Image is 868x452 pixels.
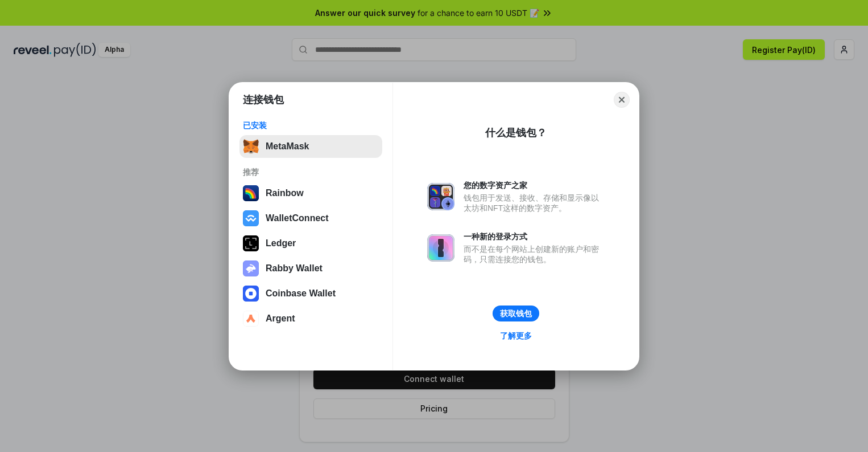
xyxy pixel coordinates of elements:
img: svg+xml,%3Csvg%20xmlns%3D%22http%3A%2F%2Fwww.w3.org%2F2000%2Fsvg%22%20fill%3D%22none%22%20viewBox... [427,183,454,210]
div: Ledger [266,238,296,249]
img: svg+xml,%3Csvg%20width%3D%2228%22%20height%3D%2228%22%20viewBox%3D%220%200%2028%2028%22%20fill%3D... [243,311,259,327]
div: MetaMask [266,141,309,152]
img: svg+xml,%3Csvg%20xmlns%3D%22http%3A%2F%2Fwww.w3.org%2F2000%2Fsvg%22%20fill%3D%22none%22%20viewBox... [427,234,454,262]
div: 而不是在每个网站上创建新的账户和密码，只需连接您的钱包。 [464,244,605,264]
button: Rainbow [239,182,382,205]
img: svg+xml,%3Csvg%20width%3D%22120%22%20height%3D%22120%22%20viewBox%3D%220%200%20120%20120%22%20fil... [243,185,259,201]
button: MetaMask [239,135,382,158]
div: 一种新的登录方式 [464,231,605,242]
button: WalletConnect [239,207,382,230]
button: Close [614,92,630,108]
a: 了解更多 [493,328,539,343]
img: svg+xml,%3Csvg%20width%3D%2228%22%20height%3D%2228%22%20viewBox%3D%220%200%2028%2028%22%20fill%3D... [243,210,259,226]
img: svg+xml,%3Csvg%20xmlns%3D%22http%3A%2F%2Fwww.w3.org%2F2000%2Fsvg%22%20width%3D%2228%22%20height%3... [243,235,259,251]
div: 什么是钱包？ [485,126,547,140]
button: Rabby Wallet [239,257,382,280]
img: svg+xml,%3Csvg%20fill%3D%22none%22%20height%3D%2233%22%20viewBox%3D%220%200%2035%2033%22%20width%... [243,139,259,154]
div: Rainbow [266,188,304,198]
div: 钱包用于发送、接收、存储和显示像以太坊和NFT这样的数字资产。 [464,193,605,213]
img: svg+xml,%3Csvg%20xmlns%3D%22http%3A%2F%2Fwww.w3.org%2F2000%2Fsvg%22%20fill%3D%22none%22%20viewBox... [243,260,259,276]
div: Argent [266,313,295,324]
img: svg+xml,%3Csvg%20width%3D%2228%22%20height%3D%2228%22%20viewBox%3D%220%200%2028%2028%22%20fill%3D... [243,286,259,302]
div: WalletConnect [266,213,329,223]
div: 了解更多 [500,331,532,341]
div: 推荐 [243,167,379,177]
h1: 连接钱包 [243,93,284,107]
div: Rabby Wallet [266,263,323,274]
div: 已安装 [243,120,379,131]
div: 获取钱包 [500,308,532,319]
button: Ledger [239,232,382,255]
div: Coinbase Wallet [266,288,336,299]
button: Argent [239,307,382,330]
button: Coinbase Wallet [239,282,382,305]
div: 您的数字资产之家 [464,180,605,190]
button: 获取钱包 [493,306,539,321]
